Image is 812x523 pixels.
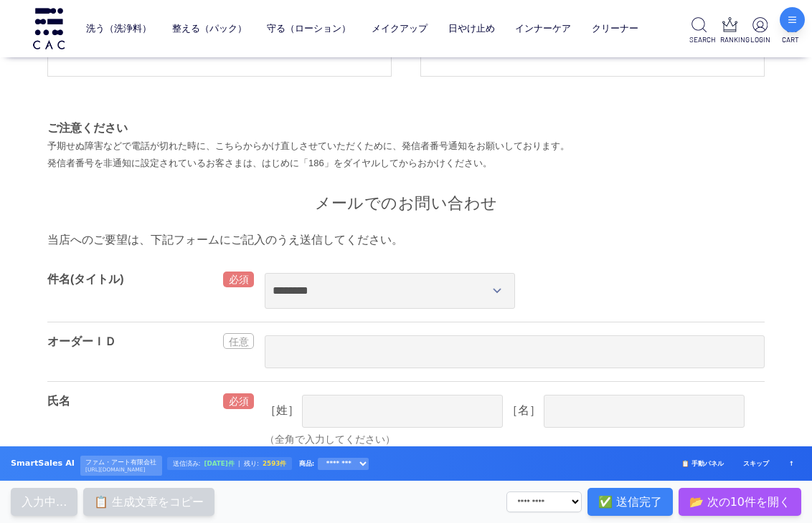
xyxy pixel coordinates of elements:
[750,17,770,45] a: LOGIN
[267,13,351,45] a: 守る（ローション）
[265,432,765,447] div: （全角で入力してください）
[47,120,765,137] p: ご注意ください
[172,13,247,45] a: 整える（パック）
[47,273,124,285] label: 件名(タイトル)
[689,34,709,45] p: SEARCH
[515,13,571,45] a: インナーケア
[31,8,67,49] img: logo
[47,193,765,213] h2: メールでのお問い合わせ
[781,34,801,45] p: CART
[47,231,765,249] p: 当店へのご要望は、下記フォームにご記入のうえ送信してください。
[750,34,770,45] p: LOGIN
[781,17,801,45] a: CART
[265,404,299,416] label: ［姓］
[689,17,709,45] a: SEARCH
[47,395,70,407] label: 氏名
[47,140,570,168] font: 予期せぬ障害などで電話が切れた時に、こちらからかけ直しさせていただくために、発信者番号通知をお願いしております。 発信者番号を非通知に設定されているお客さまは、はじめに「186」をダイヤルしてか...
[506,404,541,416] label: ［名］
[47,335,116,347] label: オーダーＩＤ
[592,13,638,45] a: クリーナー
[372,13,428,45] a: メイクアップ
[448,13,495,45] a: 日やけ止め
[720,17,740,45] a: RANKING
[720,34,740,45] p: RANKING
[86,13,151,45] a: 洗う（洗浄料）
